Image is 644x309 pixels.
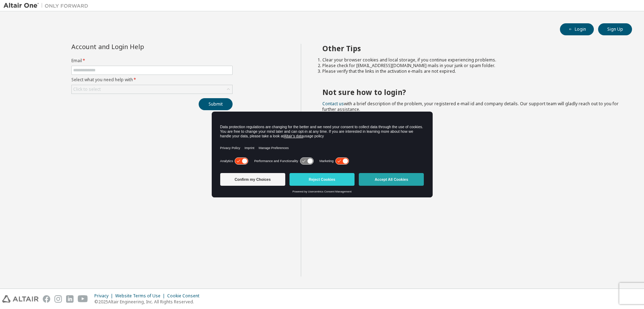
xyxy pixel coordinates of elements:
[71,77,233,83] label: Select what you need help with
[66,295,74,303] img: linkedin.svg
[43,295,50,303] img: facebook.svg
[322,57,620,63] li: Clear your browser cookies and local storage, if you continue experiencing problems.
[2,295,39,303] img: altair_logo.svg
[73,87,101,92] div: Click to select
[167,293,204,299] div: Cookie Consent
[322,101,619,112] span: with a brief description of the problem, your registered e-mail id and company details. Our suppo...
[322,69,620,74] li: Please verify that the links in the activation e-mails are not expired.
[322,63,620,69] li: Please check for [EMAIL_ADDRESS][DOMAIN_NAME] mails in your junk or spam folder.
[72,85,232,94] div: Click to select
[94,293,115,299] div: Privacy
[598,23,632,35] button: Sign Up
[54,295,62,303] img: instagram.svg
[199,98,233,110] button: Submit
[71,58,233,64] label: Email
[4,2,92,9] img: Altair One
[115,293,167,299] div: Website Terms of Use
[560,23,594,35] button: Login
[322,88,620,97] h2: Not sure how to login?
[322,44,620,53] h2: Other Tips
[78,295,88,303] img: youtube.svg
[322,101,344,107] a: Contact us
[71,44,200,49] div: Account and Login Help
[94,299,204,305] p: © 2025 Altair Engineering, Inc. All Rights Reserved.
